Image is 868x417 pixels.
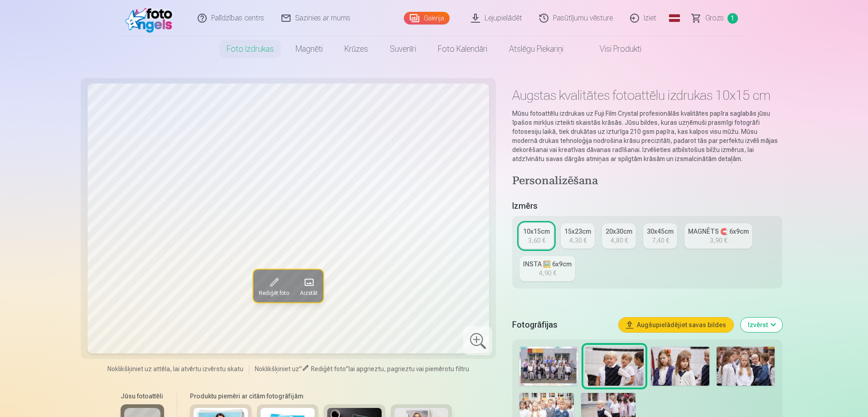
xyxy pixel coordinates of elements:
[528,236,545,245] div: 3,60 €
[523,227,550,236] div: 10x15cm
[652,236,669,245] div: 7,40 €
[125,4,177,33] img: /fa3
[253,270,295,302] button: Rediģēt foto
[299,365,302,373] span: "
[688,227,749,236] div: MAGNĒTS 🧲 6x9cm
[602,223,636,249] a: 20x30cm4,80 €
[561,223,595,249] a: 15x23cm4,30 €
[710,236,727,245] div: 3,90 €
[346,365,349,373] span: "
[259,289,289,297] span: Rediģēt foto
[519,256,575,281] a: INSTA 🖼️ 6x9cm4,90 €
[186,392,456,401] h6: Produktu piemēri ar citām fotogrāfijām
[512,174,782,189] h4: Personalizēšana
[512,87,782,103] h1: Augstas kvalitātes fotoattēlu izdrukas 10x15 cm
[121,392,164,401] h6: Jūsu fotoattēli
[512,319,611,331] h5: Fotogrāfijas
[519,223,553,249] a: 10x15cm3,60 €
[619,318,733,332] button: Augšupielādējiet savas bildes
[311,365,346,373] span: Rediģēt foto
[512,109,782,163] p: Mūsu fotoattēlu izdrukas uz Fuji Film Crystal profesionālās kvalitātes papīra saglabās jūsu īpašo...
[216,36,285,62] a: Foto izdrukas
[606,227,632,236] div: 20x30cm
[741,318,782,332] button: Izvērst
[427,36,498,62] a: Foto kalendāri
[569,236,587,245] div: 4,30 €
[295,270,323,302] button: Aizstāt
[643,223,677,249] a: 30x45cm7,40 €
[705,13,724,24] span: Grozs
[349,365,469,373] span: lai apgrieztu, pagrieztu vai piemērotu filtru
[564,227,591,236] div: 15x23cm
[107,364,243,373] span: Noklikšķiniet uz attēla, lai atvērtu izvērstu skatu
[512,200,782,212] h5: Izmērs
[300,289,318,297] span: Aizstāt
[523,260,572,269] div: INSTA 🖼️ 6x9cm
[404,12,450,25] a: Galerija
[539,269,556,278] div: 4,90 €
[574,36,652,62] a: Visi produkti
[611,236,628,245] div: 4,80 €
[285,36,334,62] a: Magnēti
[334,36,379,62] a: Krūzes
[684,223,752,249] a: MAGNĒTS 🧲 6x9cm3,90 €
[498,36,574,62] a: Atslēgu piekariņi
[727,13,738,24] span: 1
[255,365,299,373] span: Noklikšķiniet uz
[379,36,427,62] a: Suvenīri
[647,227,674,236] div: 30x45cm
